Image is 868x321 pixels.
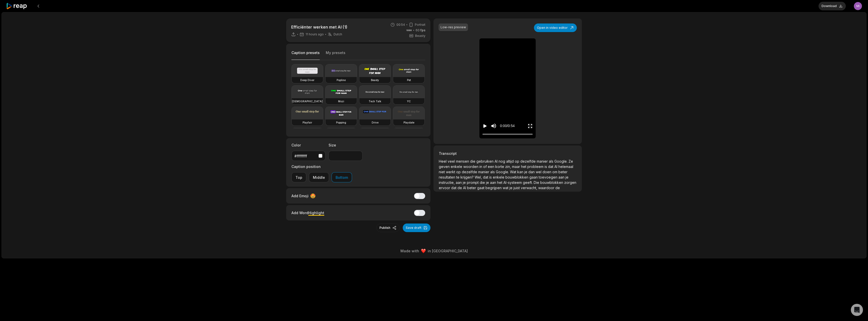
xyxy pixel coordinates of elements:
[490,180,497,185] span: aan
[303,120,312,125] h3: Playfair
[420,28,425,32] span: fps
[291,142,325,148] label: Color
[517,170,524,174] span: kan
[513,186,521,190] span: juist
[332,172,352,182] button: Bottom
[558,170,567,174] span: beter
[441,25,466,30] div: Low-res preview
[291,164,352,169] label: Caption position
[503,186,509,190] span: wat
[292,99,323,103] h3: [DEMOGRAPHIC_DATA]
[488,164,495,169] span: een
[294,153,316,159] div: #ffffffff
[529,175,539,179] span: gaan
[446,170,456,174] span: werkt
[476,159,495,163] span: gebruiken
[456,175,460,179] span: te
[489,175,493,179] span: is
[478,170,490,174] span: manier
[536,170,542,174] span: wel
[539,175,558,179] span: toevoegen
[463,186,467,190] span: AI
[527,164,545,169] span: probleem
[483,164,488,169] span: of
[537,159,549,163] span: manier
[462,170,478,174] span: dezelfde
[521,186,538,190] span: verwacht,
[523,180,534,185] span: geeft.
[554,159,568,163] span: Google.
[521,164,527,169] span: het
[451,164,463,169] span: enkele
[512,164,521,169] span: maar
[407,99,411,103] h3: YC
[548,164,554,169] span: dat
[554,164,558,169] span: AI
[336,120,346,125] h3: Popping
[485,186,503,190] span: begrijpen
[467,180,480,185] span: prompt
[475,175,483,179] span: Wel,
[396,22,405,27] span: 00:54
[416,28,425,33] span: 60
[497,180,503,185] span: het
[505,175,529,179] span: bouwblokken
[439,159,448,163] span: Heel
[545,164,548,169] span: is
[456,180,463,185] span: aan
[463,180,467,185] span: je
[510,170,517,174] span: Wat
[555,186,560,190] span: de
[376,224,400,232] button: Publish
[291,172,306,182] button: Top
[407,78,411,82] h3: Pet
[456,159,470,163] span: mensen
[291,193,309,199] span: Add Emoji
[337,78,346,82] h3: Popline
[491,123,497,129] button: Mute sound
[495,159,499,163] span: AI
[415,34,425,38] span: Beasty
[470,159,476,163] span: die
[483,175,489,179] span: dat
[819,2,846,10] button: Download
[421,249,426,253] img: heart emoji
[439,170,446,174] span: niet
[499,159,506,163] span: nog
[506,159,515,163] span: altijd
[524,170,528,174] span: je
[558,164,573,169] span: helemaal
[467,186,477,190] span: beter
[503,180,523,185] span: AI-systeem
[479,164,483,169] span: in
[310,192,316,199] span: 🤩
[6,248,862,254] div: Made with in [GEOGRAPHIC_DATA]
[403,224,430,232] button: Save draft
[369,99,381,103] h3: Tech Talk
[496,170,510,174] span: Google.
[486,180,490,185] span: je
[565,175,568,179] span: je
[334,32,342,36] span: Dutch
[568,159,573,163] span: Ze
[520,159,537,163] span: dezelfde
[456,170,462,174] span: op
[291,151,325,161] button: #ffffffff
[480,180,486,185] span: die
[457,186,463,190] span: de
[558,175,565,179] span: aan
[371,78,379,82] h3: Beasty
[460,175,475,179] span: krijgen?
[851,304,863,316] div: Open Intercom Messenger
[300,78,314,82] h3: Deep Diver
[329,142,363,148] label: Size
[415,22,425,27] span: Portrait
[309,172,329,182] button: Middle
[451,186,457,190] span: dat
[463,164,479,169] span: woorden
[542,170,552,174] span: doen
[308,211,324,215] span: Highlight
[439,164,451,169] span: geven
[509,186,513,190] span: je
[477,186,485,190] span: gaat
